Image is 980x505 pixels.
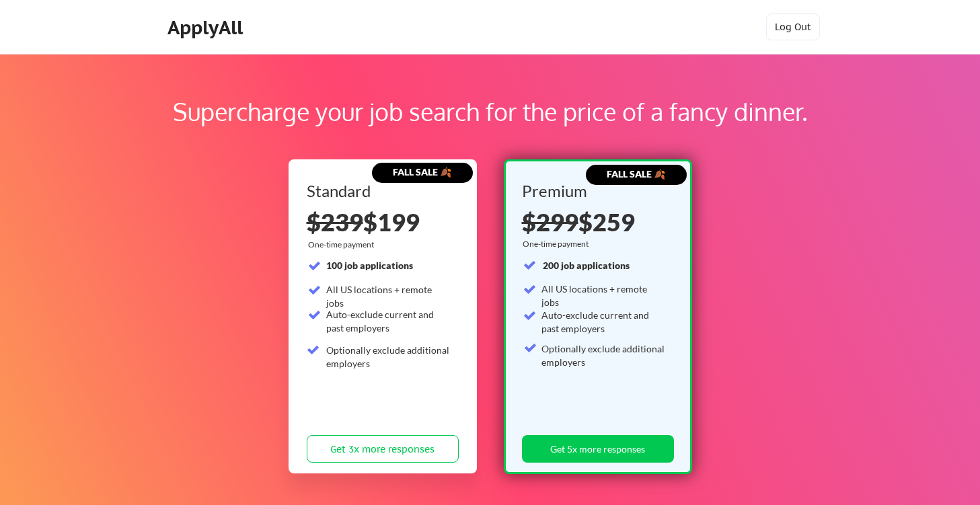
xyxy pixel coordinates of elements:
[307,435,459,463] button: Get 3x more responses
[543,260,630,271] strong: 200 job applications
[326,344,451,370] div: Optionally exclude additional employers
[326,260,413,271] strong: 100 job applications
[541,282,666,309] div: All US locations + remote jobs
[607,168,665,180] strong: FALL SALE 🍂
[307,207,363,237] s: $239
[308,239,378,250] div: One-time payment
[522,435,674,463] button: Get 5x more responses
[522,207,578,237] s: $299
[326,308,451,334] div: Auto-exclude current and past employers
[307,183,454,199] div: Standard
[307,210,459,234] div: $199
[167,16,247,39] div: ApplyAll
[522,210,669,234] div: $259
[393,166,451,178] strong: FALL SALE 🍂
[522,183,669,199] div: Premium
[523,239,593,249] div: One-time payment
[326,283,451,309] div: All US locations + remote jobs
[766,13,820,40] button: Log Out
[541,342,666,368] div: Optionally exclude additional employers
[86,93,894,130] div: Supercharge your job search for the price of a fancy dinner.
[541,309,666,335] div: Auto-exclude current and past employers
